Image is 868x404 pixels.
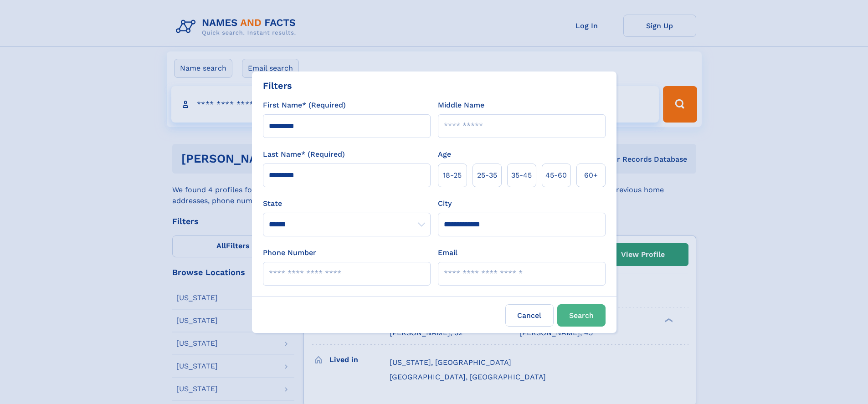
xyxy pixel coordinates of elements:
label: Age [438,149,451,160]
label: First Name* (Required) [263,100,346,111]
label: Middle Name [438,100,484,111]
span: 45‑60 [545,170,567,181]
span: 60+ [584,170,598,181]
div: Filters [263,79,292,92]
span: 18‑25 [443,170,462,181]
label: Last Name* (Required) [263,149,345,160]
label: City [438,198,452,209]
span: 35‑45 [511,170,532,181]
span: 25‑35 [477,170,497,181]
button: Search [557,304,606,327]
label: State [263,198,431,209]
label: Cancel [505,304,554,327]
label: Email [438,247,457,258]
label: Phone Number [263,247,316,258]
